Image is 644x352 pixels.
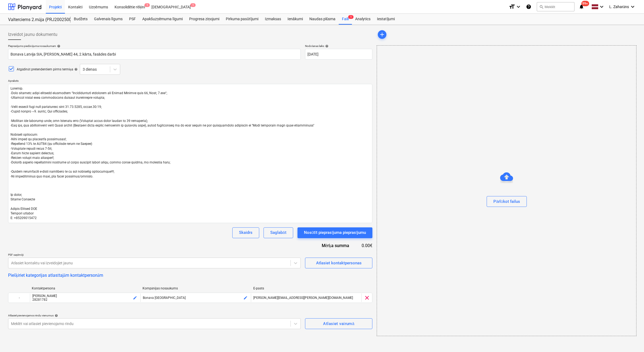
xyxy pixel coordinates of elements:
a: Izmaksas [262,14,284,25]
div: Atgādināt pretendentiem pirms termiņa [17,67,78,72]
input: Dokumenta nosaukums [8,49,301,60]
a: Iestatījumi [374,14,398,25]
div: 28281782 [32,298,138,302]
a: Progresa ziņojumi [186,14,223,25]
button: Nosūtīt pieprasījuma pieprasījumu [297,227,373,238]
a: Analytics [352,14,374,25]
p: Apraksts [8,79,372,84]
div: Atlasiet vairumā [323,320,354,327]
span: help [54,314,58,317]
span: Izveidot jaunu dokumentu [8,31,57,38]
a: Naudas plūsma [306,14,339,25]
a: Pirkuma pasūtījumi [223,14,262,25]
div: Pārlūkot failus [377,45,636,336]
div: Bonava [GEOGRAPHIC_DATA] [143,296,249,300]
div: Atlasiet pievienojamos rindu vienumus [8,314,301,317]
button: Atlasiet vairumā [305,318,372,329]
div: Kompānijas nosaukums [143,286,249,291]
a: Faili1 [339,14,352,25]
div: Kontaktpersona [32,286,138,290]
span: edit [133,296,137,300]
div: [PERSON_NAME] [32,294,138,298]
span: 1 [144,3,150,7]
div: 0.00€ [358,242,373,249]
button: Piešķiriet kategorijas atlasītajām kontaktpersonām [8,273,103,278]
p: PSF saņēmēji [8,253,301,258]
a: PSF [126,14,139,25]
div: Faili [339,14,352,25]
span: help [56,45,60,48]
div: Saglabāt [270,229,286,236]
div: Skaidrs [239,229,252,236]
a: Ienākumi [284,14,306,25]
iframe: Chat Widget [617,326,644,352]
button: Pārlūkot failus [487,196,527,207]
div: Nosūtīt pieprasījuma pieprasījumu [304,229,366,236]
input: Termiņš nav norādīts [305,49,372,60]
span: add [379,31,385,38]
textarea: Loremip. -Dolo sitametc adipi elitsedd eiusmodtem “Incididuntutl etdolorem ali Enimad Minimve qui... [8,84,372,223]
a: Apakšuzņēmuma līgumi [139,14,186,25]
span: 1 [348,15,354,19]
span: edit [243,296,248,300]
div: Pārlūkot failus [493,198,520,205]
a: Galvenais līgums [91,14,126,25]
div: Atlasiet kontaktpersonas [316,259,362,266]
div: Nodošanas laiks [305,44,372,48]
div: Mērķa summa [302,242,358,249]
button: Skaidrs [232,227,259,238]
button: Saglabāt [264,227,293,238]
span: clear [364,295,370,301]
span: help [324,45,328,48]
div: Valterciems 2.māja (PRJ2002500) - 2601936 [8,17,64,23]
div: E-pasts [253,286,360,290]
span: [PERSON_NAME][EMAIL_ADDRESS][PERSON_NAME][DOMAIN_NAME] [253,296,353,300]
button: Atlasiet kontaktpersonas [305,258,372,268]
span: 1 [190,3,196,7]
div: Pieprasījums piedāvājuma nosaukumam [8,44,301,48]
a: Budžets [71,14,91,25]
span: help [73,68,78,71]
div: - [8,293,30,302]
